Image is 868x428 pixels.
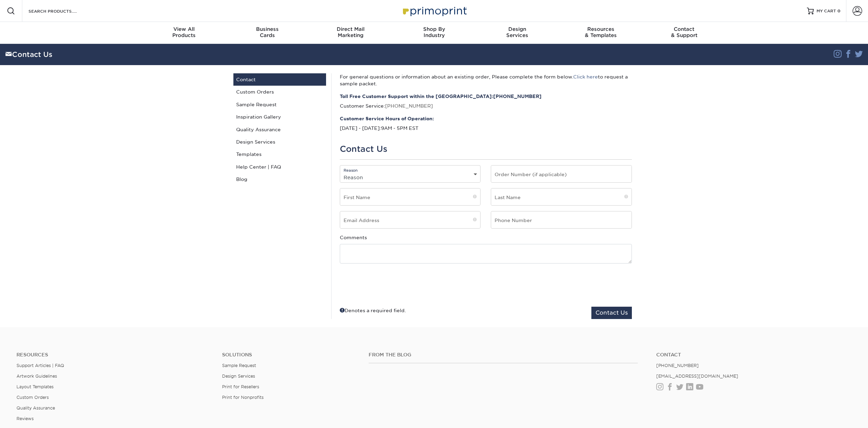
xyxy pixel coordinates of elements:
span: Business [225,26,309,32]
p: Customer Service: [340,93,632,110]
p: 9AM - 5PM EST [340,115,632,132]
label: Comments [340,234,367,241]
a: BusinessCards [225,22,309,44]
a: Custom Orders [16,395,49,400]
div: Denotes a required field. [340,307,406,314]
p: For general questions or information about an existing order, Please complete the form below. to ... [340,73,632,87]
div: & Templates [559,26,643,38]
a: Quality Assurance [233,123,326,136]
a: Help Center | FAQ [233,161,326,173]
a: Reviews [16,416,34,421]
a: Contact [656,352,852,358]
a: Click here [573,74,598,80]
a: Design Services [222,374,255,379]
a: Custom Orders [233,86,326,98]
a: Contact [233,73,326,86]
h1: Contact Us [340,144,632,154]
a: Quality Assurance [16,405,55,411]
h4: Solutions [222,352,359,358]
span: View All [142,26,226,32]
span: 0 [837,9,841,13]
span: MY CART [817,8,836,14]
div: Cards [225,26,309,38]
div: & Support [643,26,726,38]
a: Design Services [233,136,326,148]
input: SEARCH PRODUCTS..... [28,7,95,15]
a: Artwork Guidelines [16,374,57,379]
h4: From the Blog [369,352,638,358]
div: Services [476,26,559,38]
span: [DATE] - [DATE]: [340,125,381,131]
strong: Toll Free Customer Support within the [GEOGRAPHIC_DATA]: [340,93,632,100]
span: Contact [643,26,726,32]
a: Contact& Support [643,22,726,44]
a: Templates [233,148,326,160]
a: Sample Request [233,98,326,111]
a: Resources& Templates [559,22,643,44]
img: Primoprint [400,3,468,18]
a: Support Articles | FAQ [16,363,64,368]
div: Products [142,26,226,38]
a: Direct MailMarketing [309,22,392,44]
span: Direct Mail [309,26,392,32]
a: Inspiration Gallery [233,111,326,123]
a: DesignServices [476,22,559,44]
h4: Resources [16,352,212,358]
a: [EMAIL_ADDRESS][DOMAIN_NAME] [656,374,738,379]
a: Blog [233,173,326,185]
a: [PHONE_NUMBER] [493,94,542,99]
strong: Customer Service Hours of Operation: [340,115,632,122]
a: Shop ByIndustry [392,22,476,44]
span: Design [476,26,559,32]
a: Layout Templates [16,384,54,389]
span: Shop By [392,26,476,32]
a: [PHONE_NUMBER] [385,103,433,109]
iframe: reCAPTCHA [528,272,620,295]
a: Print for Nonprofits [222,395,264,400]
div: Marketing [309,26,392,38]
a: Print for Resellers [222,384,259,389]
div: Industry [392,26,476,38]
a: [PHONE_NUMBER] [656,363,699,368]
a: Sample Request [222,363,256,368]
button: Contact Us [591,307,632,319]
a: View AllProducts [142,22,226,44]
span: Resources [559,26,643,32]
